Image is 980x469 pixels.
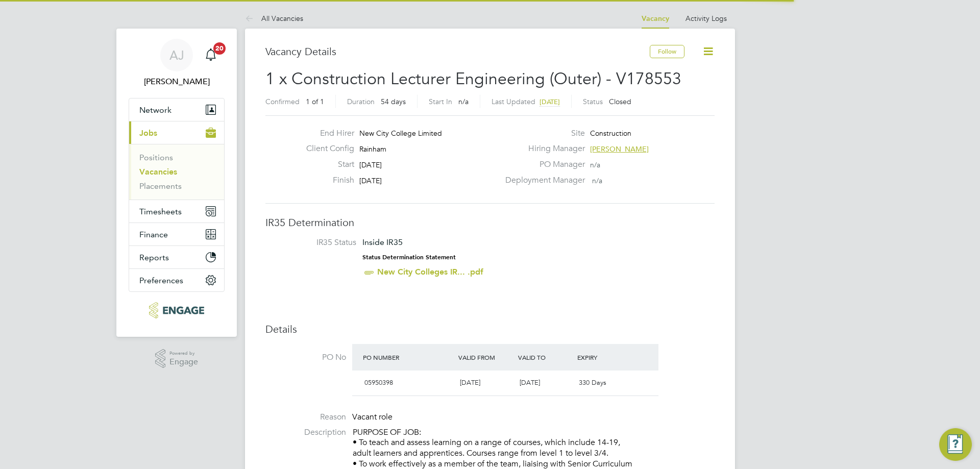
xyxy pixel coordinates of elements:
[169,349,198,358] span: Powered by
[129,76,225,88] span: Adam Jorey
[939,428,972,461] button: Engage Resource Center
[129,223,224,245] button: Finance
[579,378,606,387] span: 330 Days
[516,348,575,366] div: Valid To
[685,14,727,23] a: Activity Logs
[155,349,199,368] a: Powered byEngage
[359,129,442,138] span: New City College Limited
[265,427,346,438] label: Description
[360,348,456,366] div: PO Number
[139,207,182,216] span: Timesheets
[265,216,715,229] h3: IR35 Determination
[265,412,346,423] label: Reason
[169,358,198,366] span: Engage
[139,105,171,115] span: Network
[590,144,649,154] span: [PERSON_NAME]
[381,97,406,106] span: 54 days
[298,175,354,186] label: Finish
[362,237,403,247] span: Inside IR35
[492,97,535,106] label: Last Updated
[377,267,483,277] a: New City Colleges IR... .pdf
[575,348,634,366] div: Expiry
[306,97,324,106] span: 1 of 1
[499,175,585,186] label: Deployment Manager
[359,144,386,154] span: Rainham
[265,323,715,336] h3: Details
[583,97,603,106] label: Status
[364,378,393,387] span: 05950398
[499,143,585,154] label: Hiring Manager
[245,14,303,23] a: All Vacancies
[139,230,168,239] span: Finance
[129,39,225,88] a: AJ[PERSON_NAME]
[139,253,169,262] span: Reports
[429,97,452,106] label: Start In
[129,144,224,200] div: Jobs
[139,153,173,162] a: Positions
[590,160,600,169] span: n/a
[359,176,382,185] span: [DATE]
[276,237,356,248] label: IR35 Status
[359,160,382,169] span: [DATE]
[139,167,177,177] a: Vacancies
[139,276,183,285] span: Preferences
[265,97,300,106] label: Confirmed
[201,39,221,71] a: 20
[139,128,157,138] span: Jobs
[347,97,375,106] label: Duration
[116,29,237,337] nav: Main navigation
[129,246,224,268] button: Reports
[590,129,631,138] span: Construction
[460,378,480,387] span: [DATE]
[298,128,354,139] label: End Hirer
[456,348,516,366] div: Valid From
[499,159,585,170] label: PO Manager
[298,159,354,170] label: Start
[149,302,204,318] img: xede-logo-retina.png
[129,269,224,291] button: Preferences
[265,45,650,58] h3: Vacancy Details
[609,97,631,106] span: Closed
[642,14,669,23] a: Vacancy
[129,121,224,144] button: Jobs
[540,97,560,106] span: [DATE]
[499,128,585,139] label: Site
[129,98,224,121] button: Network
[650,45,684,58] button: Follow
[129,200,224,223] button: Timesheets
[352,412,393,422] span: Vacant role
[520,378,540,387] span: [DATE]
[129,302,225,318] a: Go to home page
[362,254,456,261] strong: Status Determination Statement
[169,48,184,62] span: AJ
[458,97,469,106] span: n/a
[265,352,346,363] label: PO No
[265,69,681,89] span: 1 x Construction Lecturer Engineering (Outer) - V178553
[298,143,354,154] label: Client Config
[139,181,182,191] a: Placements
[592,176,602,185] span: n/a
[213,42,226,55] span: 20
